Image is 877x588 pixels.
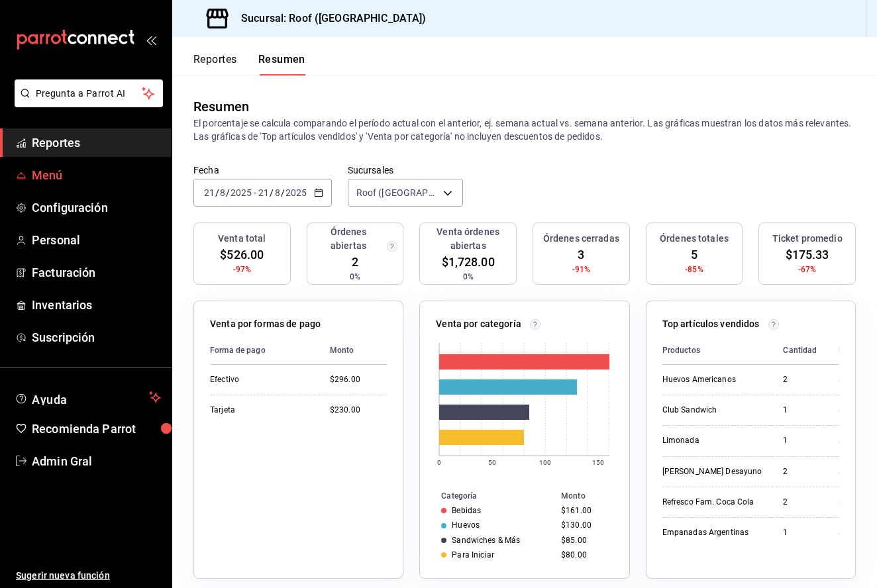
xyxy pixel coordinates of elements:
[348,166,463,175] label: Sucursales
[215,187,219,198] span: /
[220,246,264,264] span: $526.00
[425,225,511,253] h3: Venta órdenes abiertas
[839,527,869,538] div: $70.00
[233,264,252,275] span: -97%
[32,296,161,314] span: Inventarios
[219,187,226,198] input: --
[330,405,387,416] div: $230.00
[15,79,163,107] button: Pregunta a Parrot AI
[592,459,604,466] text: 150
[539,459,551,466] text: 100
[452,536,520,545] div: Sandwiches & Más
[452,506,481,515] div: Bebidas
[270,187,274,198] span: /
[662,336,773,365] th: Productos
[783,466,817,477] div: 2
[783,497,817,508] div: 2
[772,232,843,246] h3: Ticket promedio
[352,253,358,271] span: 2
[662,497,762,508] div: Refresco Fam. Coca Cola
[452,520,480,530] div: Huevos
[556,489,629,503] th: Monto
[452,550,494,560] div: Para Iniciar
[210,374,309,385] div: Efectivo
[285,187,307,198] input: ----
[319,336,387,365] th: Monto
[210,336,319,365] th: Forma de pago
[258,53,305,75] button: Resumen
[561,506,608,515] div: $161.00
[32,166,161,184] span: Menú
[32,264,161,281] span: Facturación
[203,187,215,198] input: --
[839,466,869,477] div: $80.00
[32,328,161,346] span: Suscripción
[218,232,266,246] h3: Venta total
[32,199,161,217] span: Configuración
[463,271,474,283] span: 0%
[254,187,256,198] span: -
[839,374,869,385] div: $130.00
[691,246,697,264] span: 5
[32,231,161,249] span: Personal
[330,374,387,385] div: $296.00
[572,264,591,275] span: -91%
[258,187,270,198] input: --
[786,246,829,264] span: $175.33
[356,186,438,199] span: Roof ([GEOGRAPHIC_DATA])
[32,389,144,405] span: Ayuda
[36,87,142,101] span: Pregunta a Parrot AI
[193,97,249,117] div: Resumen
[839,497,869,508] div: $76.00
[420,489,556,503] th: Categoría
[685,264,703,275] span: -85%
[783,435,817,446] div: 1
[32,452,161,470] span: Admin Gral
[436,317,521,331] p: Venta por categoría
[543,232,619,246] h3: Órdenes cerradas
[16,569,161,583] span: Sugerir nueva función
[193,166,332,175] label: Fecha
[561,520,608,530] div: $130.00
[193,117,856,143] p: El porcentaje se calcula comparando el período actual con el anterior, ej. semana actual vs. sema...
[662,527,762,538] div: Empanadas Argentinas
[561,536,608,545] div: $85.00
[193,53,305,75] div: navigation tabs
[32,420,161,438] span: Recomienda Parrot
[488,459,496,466] text: 50
[839,405,869,416] div: $85.00
[578,246,584,264] span: 3
[193,53,237,75] button: Reportes
[662,317,760,331] p: Top artículos vendidos
[662,405,762,416] div: Club Sandwich
[561,550,608,560] div: $80.00
[437,459,441,466] text: 0
[274,187,281,198] input: --
[226,187,230,198] span: /
[350,271,360,283] span: 0%
[230,187,252,198] input: ----
[662,435,762,446] div: Limonada
[798,264,817,275] span: -67%
[783,374,817,385] div: 2
[32,134,161,152] span: Reportes
[442,253,495,271] span: $1,728.00
[839,435,869,446] div: $85.00
[772,336,827,365] th: Cantidad
[231,11,426,26] h3: Sucursal: Roof ([GEOGRAPHIC_DATA])
[9,96,163,110] a: Pregunta a Parrot AI
[828,336,869,365] th: Monto
[662,374,762,385] div: Huevos Americanos
[281,187,285,198] span: /
[146,34,156,45] button: open_drawer_menu
[660,232,729,246] h3: Órdenes totales
[313,225,385,253] h3: Órdenes abiertas
[210,405,309,416] div: Tarjeta
[210,317,321,331] p: Venta por formas de pago
[783,405,817,416] div: 1
[662,466,762,477] div: [PERSON_NAME] Desayuno
[783,527,817,538] div: 1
